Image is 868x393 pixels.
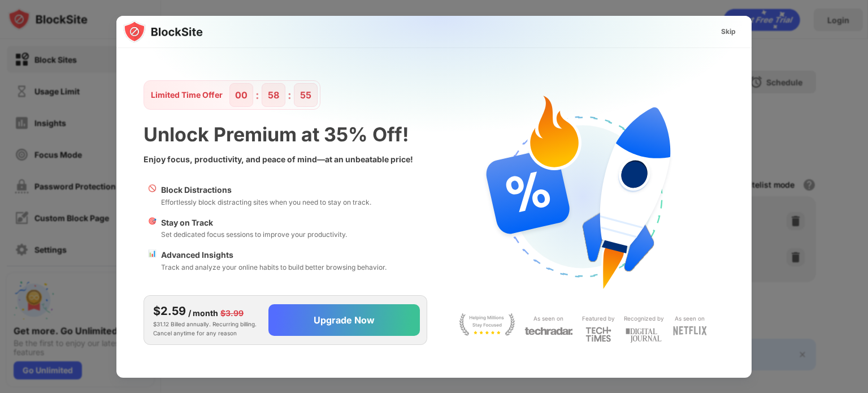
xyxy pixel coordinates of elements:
div: As seen on [675,313,705,324]
img: light-netflix.svg [673,326,707,335]
div: Track and analyze your online habits to build better browsing behavior. [161,262,387,273]
img: gradient.svg [123,16,758,240]
div: Upgrade Now [314,314,375,326]
div: As seen on [533,313,563,324]
div: 📊 [148,249,157,273]
img: light-digital-journal.svg [626,326,662,345]
div: / month [188,307,218,319]
div: Featured by [582,313,615,324]
div: $3.99 [220,307,244,319]
img: light-techtimes.svg [585,326,611,342]
img: light-stay-focus.svg [459,313,515,336]
div: $31.12 Billed annually. Recurring billing. Cancel anytime for any reason [153,303,259,338]
div: Recognized by [624,313,664,324]
div: Skip [721,26,736,37]
div: $2.59 [153,303,186,319]
img: light-techradar.svg [524,326,573,336]
div: Advanced Insights [161,249,387,261]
